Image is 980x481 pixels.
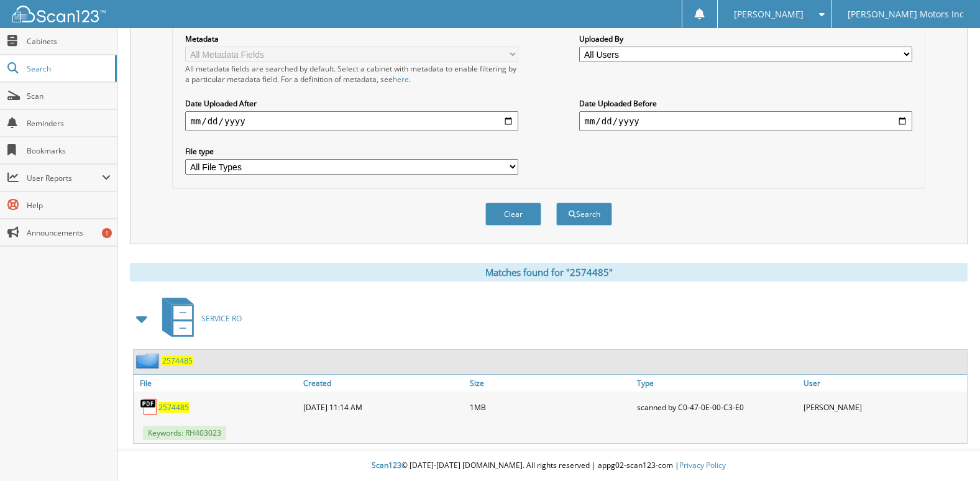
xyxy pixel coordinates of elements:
[800,375,967,392] a: User
[155,294,242,343] a: SERVICE RO
[800,395,967,419] div: [PERSON_NAME]
[27,145,111,156] span: Bookmarks
[467,375,633,392] a: Size
[485,203,541,226] button: Clear
[27,63,109,74] span: Search
[185,98,518,109] label: Date Uploaded After
[27,173,102,183] span: User Reports
[162,355,193,366] a: 2574485
[27,200,111,211] span: Help
[143,426,226,440] span: Keywords: RH403023
[27,36,111,47] span: Cabinets
[185,111,518,131] input: start
[27,227,111,238] span: Announcements
[158,402,189,413] a: 2574485
[556,203,612,226] button: Search
[634,375,800,392] a: Type
[117,451,980,481] div: © [DATE]-[DATE] [DOMAIN_NAME]. All rights reserved | appg02-scan123-com |
[300,395,467,419] div: [DATE] 11:14 AM
[467,395,633,419] div: 1MB
[136,353,162,369] img: folder2.png
[134,375,300,392] a: File
[27,91,111,101] span: Scan
[393,74,409,85] a: here
[734,11,804,18] span: [PERSON_NAME]
[300,375,467,392] a: Created
[140,398,158,416] img: PDF.png
[634,395,800,419] div: scanned by C0-47-0E-00-C3-E0
[27,118,111,129] span: Reminders
[848,11,964,18] span: [PERSON_NAME] Motors Inc
[185,63,518,85] div: All metadata fields are searched by default. Select a cabinet with metadata to enable filtering b...
[372,460,401,470] span: Scan123
[102,228,112,238] div: 1
[12,6,106,22] img: scan123-logo-white.svg
[185,146,518,157] label: File type
[579,111,912,131] input: end
[579,98,912,109] label: Date Uploaded Before
[130,263,968,282] div: Matches found for "2574485"
[201,313,242,324] span: SERVICE RO
[679,460,726,470] a: Privacy Policy
[579,34,912,44] label: Uploaded By
[185,34,518,44] label: Metadata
